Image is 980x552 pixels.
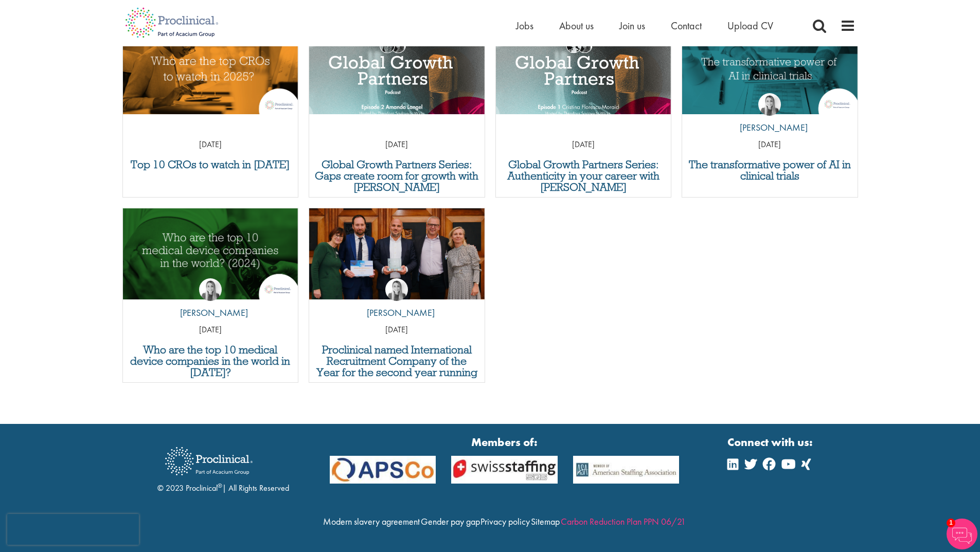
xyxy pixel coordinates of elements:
[323,515,420,527] a: Modern slavery agreement
[443,456,565,484] img: APSCo
[682,139,858,151] p: [DATE]
[421,515,480,527] a: Gender pay gap
[619,19,645,32] a: Join us
[565,456,687,484] img: APSCo
[496,23,671,114] a: Link to a post
[559,19,594,32] a: About us
[496,139,671,151] p: [DATE]
[123,23,298,114] a: Link to a post
[732,121,808,134] p: [PERSON_NAME]
[7,514,139,545] iframe: reCAPTCHA
[682,23,858,114] img: The Transformative Power of AI in Clinical Trials | Proclinical
[561,515,686,527] a: Carbon Reduction Plan PPN 06/21
[322,456,444,484] img: APSCo
[671,19,702,32] a: Contact
[123,208,298,299] a: Link to a post
[309,324,485,336] p: [DATE]
[758,93,781,116] img: Hannah Burke
[172,278,248,325] a: Hannah Burke [PERSON_NAME]
[123,139,298,151] p: [DATE]
[727,19,773,32] a: Upload CV
[128,344,293,378] a: Who are the top 10 medical device companies in the world in [DATE]?
[314,159,479,193] a: Global Growth Partners Series: Gaps create room for growth with [PERSON_NAME]
[682,23,858,114] a: Link to a post
[157,440,260,483] img: Proclinical Recruitment
[727,434,815,450] strong: Connect with us:
[199,278,222,301] img: Hannah Burke
[732,93,808,139] a: Hannah Burke [PERSON_NAME]
[157,439,289,494] div: © 2023 Proclinical | All Rights Reserved
[947,519,955,527] span: 1
[501,159,666,193] a: Global Growth Partners Series: Authenticity in your career with [PERSON_NAME]
[516,19,533,32] a: Jobs
[480,515,530,527] a: Privacy policy
[128,159,293,170] a: Top 10 CROs to watch in [DATE]
[309,139,485,151] p: [DATE]
[687,159,852,182] a: The transformative power of AI in clinical trials
[218,482,222,490] sup: ®
[172,306,248,319] p: [PERSON_NAME]
[123,23,298,114] img: Top 10 CROs 2025 | Proclinical
[385,278,408,301] img: Hannah Burke
[309,208,485,299] a: Link to a post
[309,208,485,300] img: Proclinical receives APSCo International Recruitment Company of the Year award
[359,278,435,325] a: Hannah Burke [PERSON_NAME]
[309,23,485,114] a: Link to a post
[359,306,435,319] p: [PERSON_NAME]
[123,324,298,336] p: [DATE]
[123,208,298,299] img: Top 10 Medical Device Companies 2024
[314,344,479,378] a: Proclinical named International Recruitment Company of the Year for the second year running
[330,434,680,450] strong: Members of:
[531,515,560,527] a: Sitemap
[947,519,977,549] img: Chatbot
